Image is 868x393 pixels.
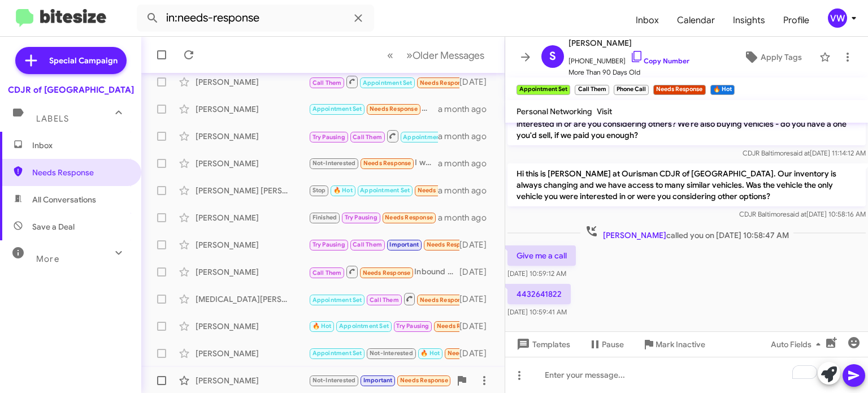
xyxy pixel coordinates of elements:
[438,212,496,223] div: a month ago
[363,269,411,277] span: Needs Response
[363,159,411,167] span: Needs Response
[137,5,374,32] input: Search
[313,79,342,87] span: Call Them
[309,102,438,115] div: Hey there i told you to send the pics and info of the new scackpack sunroof you said you have and...
[420,79,468,87] span: Needs Response
[568,36,689,50] span: [PERSON_NAME]
[549,47,556,66] span: S
[507,308,567,316] span: [DATE] 10:59:41 AM
[196,103,309,115] div: [PERSON_NAME]
[309,238,459,251] div: I actually bought a vehicle with you guys over the weekend
[459,293,496,305] div: [DATE]
[360,187,410,194] span: Appointment Set
[724,4,774,37] a: Insights
[370,296,399,304] span: Call Them
[828,8,847,28] div: vw
[196,131,309,142] div: [PERSON_NAME]
[427,241,475,248] span: Needs Response
[710,85,735,95] small: 🔥 Hot
[309,347,459,360] div: I will be by [DATE] morning.
[313,133,345,141] span: Try Pausing
[196,321,309,332] div: [PERSON_NAME]
[438,158,496,169] div: a month ago
[787,210,806,218] span: said at
[790,149,810,157] span: said at
[313,269,342,277] span: Call Them
[459,239,496,251] div: [DATE]
[309,211,438,224] div: I got to get ready to take my wife to [MEDICAL_DATA], will see you later!!!
[400,44,491,67] button: Next
[575,85,609,95] small: Call Them
[743,149,866,157] span: CDJR Baltimore [DATE] 11:14:12 AM
[309,129,438,143] div: Inbound Call
[597,106,612,116] span: Visit
[418,187,466,194] span: Needs Response
[313,187,326,194] span: Stop
[818,8,856,28] button: vw
[568,67,689,78] span: More Than 90 Days Old
[309,75,459,89] div: Inbound Call
[385,214,433,221] span: Needs Response
[459,348,496,359] div: [DATE]
[196,158,309,169] div: [PERSON_NAME]
[387,48,393,62] span: «
[15,47,127,74] a: Special Campaign
[333,187,353,194] span: 🔥 Hot
[656,334,705,355] span: Mark Inactive
[196,293,309,305] div: [MEDICAL_DATA][PERSON_NAME]
[36,114,69,124] span: Labels
[196,212,309,223] div: [PERSON_NAME]
[309,374,450,387] div: Talk to him.
[49,55,118,66] span: Special Campaign
[514,334,570,355] span: Templates
[196,266,309,278] div: [PERSON_NAME]
[771,334,825,355] span: Auto Fields
[420,349,440,357] span: 🔥 Hot
[313,159,356,167] span: Not-Interested
[353,241,382,248] span: Call Them
[505,357,868,393] div: To enrich screen reader interactions, please activate Accessibility in Grammarly extension settings
[507,245,576,266] p: Give me a call
[602,334,624,355] span: Pause
[403,133,453,141] span: Appointment Set
[459,266,496,278] div: [DATE]
[438,103,496,115] div: a month ago
[380,44,400,67] button: Previous
[370,105,418,113] span: Needs Response
[438,131,496,142] div: a month ago
[668,4,724,37] a: Calendar
[630,57,689,65] a: Copy Number
[459,321,496,332] div: [DATE]
[196,375,309,386] div: [PERSON_NAME]
[309,184,438,197] div: On the way now but have to leave by 3
[568,50,689,67] span: [PHONE_NUMBER]
[627,4,668,37] a: Inbox
[196,348,309,359] div: [PERSON_NAME]
[36,254,59,264] span: More
[413,49,484,62] span: Older Messages
[396,322,429,330] span: Try Pausing
[363,377,393,384] span: Important
[505,334,579,355] button: Templates
[400,377,448,384] span: Needs Response
[32,167,128,178] span: Needs Response
[507,284,571,304] p: 4432641822
[32,140,128,151] span: Inbox
[196,76,309,88] div: [PERSON_NAME]
[363,79,413,87] span: Appointment Set
[313,241,345,248] span: Try Pausing
[32,221,75,232] span: Save a Deal
[313,214,337,221] span: Finished
[633,334,714,355] button: Mark Inactive
[507,163,866,206] p: Hi this is [PERSON_NAME] at Ourisman CDJR of [GEOGRAPHIC_DATA]. Our inventory is always changing ...
[614,85,649,95] small: Phone Call
[580,224,793,241] span: called you on [DATE] 10:58:47 AM
[353,133,382,141] span: Call Them
[370,349,413,357] span: Not-Interested
[381,44,491,67] nav: Page navigation example
[313,377,356,384] span: Not-Interested
[774,4,818,37] a: Profile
